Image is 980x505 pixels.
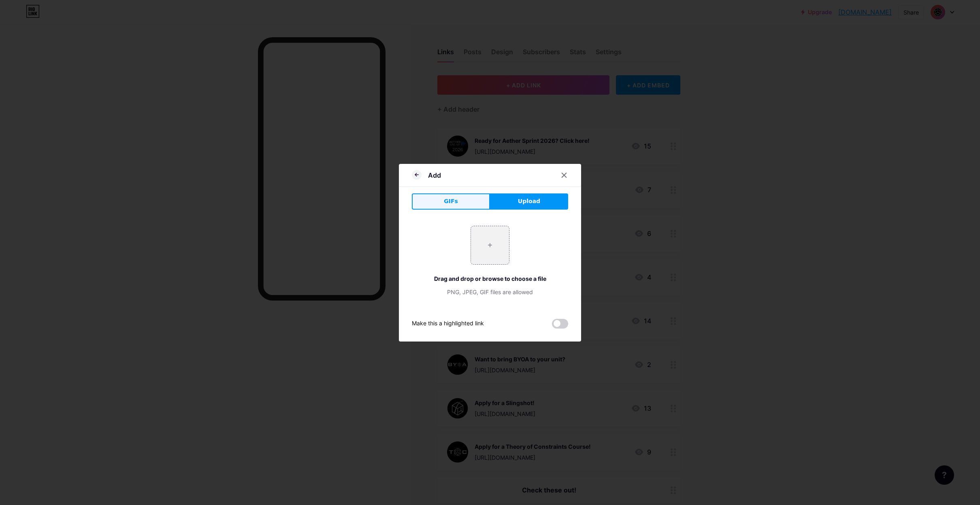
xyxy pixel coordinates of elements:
[444,197,458,206] span: GIFs
[412,288,568,296] div: PNG, JPEG, GIF files are allowed
[428,170,441,180] div: Add
[412,193,490,210] button: GIFs
[518,197,540,206] span: Upload
[412,274,568,283] div: Drag and drop or browse to choose a file
[412,319,484,329] div: Make this a highlighted link
[490,193,568,210] button: Upload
